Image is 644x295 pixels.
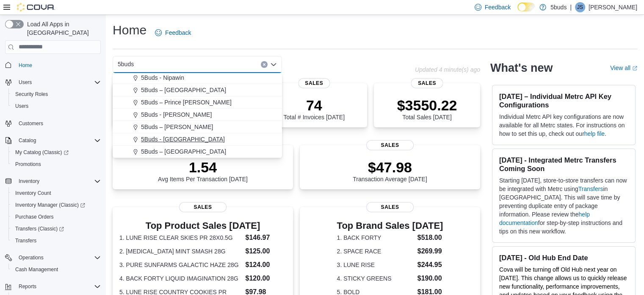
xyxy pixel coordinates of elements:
[15,225,64,232] span: Transfers (Classic)
[12,159,44,169] a: Promotions
[113,72,282,84] button: 5Buds - Nipawin
[19,62,32,69] span: Home
[15,214,54,220] span: Purchase Orders
[270,61,277,68] button: Close list of options
[632,66,637,71] svg: External link
[15,91,48,98] span: Security Roles
[19,178,39,185] span: Inventory
[584,130,605,137] a: help file
[12,200,88,210] a: Inventory Manager (Classic)
[15,60,101,70] span: Home
[8,158,104,170] button: Promotions
[12,147,101,157] span: My Catalog (Classic)
[15,176,43,186] button: Inventory
[152,24,194,41] a: Feedback
[12,101,101,111] span: Users
[19,79,32,86] span: Users
[337,261,414,269] dt: 3. LUNE RISE
[19,137,36,144] span: Catalog
[517,3,535,11] input: Dark Mode
[15,253,101,263] span: Operations
[417,260,443,270] dd: $244.95
[353,159,427,183] div: Transaction Average [DATE]
[12,188,55,198] a: Inventory Count
[113,109,282,121] button: 5Buds - [PERSON_NAME]
[283,97,344,121] div: Total # Invoices [DATE]
[245,246,286,256] dd: $125.00
[2,252,104,264] button: Operations
[8,146,104,158] a: My Catalog (Classic)
[2,175,104,187] button: Inventory
[119,247,242,256] dt: 2. [MEDICAL_DATA] MINT SMASH 28G
[499,92,628,109] h3: [DATE] – Individual Metrc API Key Configurations
[158,159,248,176] p: 1.54
[15,118,101,129] span: Customers
[283,97,344,114] p: 74
[499,253,628,262] h3: [DATE] - Old Hub End Date
[179,202,227,212] span: Sales
[15,161,41,168] span: Promotions
[499,176,628,236] p: Starting [DATE], store-to-store transfers can now be integrated with Metrc using in [GEOGRAPHIC_D...
[245,273,286,284] dd: $120.00
[577,2,583,12] span: JS
[8,100,104,112] button: Users
[415,66,480,73] p: Updated 4 minute(s) ago
[12,224,101,234] span: Transfers (Classic)
[589,2,637,12] p: [PERSON_NAME]
[17,3,55,11] img: Cova
[12,224,67,234] a: Transfers (Classic)
[119,233,242,242] dt: 1. LUNE RISE CLEAR SKIES PR 28X0.5G
[550,2,567,12] p: 5buds
[411,78,443,88] span: Sales
[610,65,637,71] a: View allExternal link
[19,120,43,127] span: Customers
[15,281,101,292] span: Reports
[15,237,36,244] span: Transfers
[15,202,85,208] span: Inventory Manager (Classic)
[15,149,69,156] span: My Catalog (Classic)
[15,135,39,146] button: Catalog
[337,221,443,231] h3: Top Brand Sales [DATE]
[578,185,603,192] a: Transfers
[12,212,57,222] a: Purchase Orders
[12,200,101,210] span: Inventory Manager (Classic)
[8,223,104,235] a: Transfers (Classic)
[353,159,427,176] p: $47.98
[113,10,282,158] div: Choose from the following options
[19,283,36,290] span: Reports
[8,187,104,199] button: Inventory Count
[15,77,35,87] button: Users
[2,59,104,71] button: Home
[366,140,414,150] span: Sales
[8,211,104,223] button: Purchase Orders
[245,260,286,270] dd: $124.00
[417,273,443,284] dd: $190.00
[8,88,104,100] button: Security Roles
[12,159,101,169] span: Promotions
[113,133,282,146] button: 5Buds - [GEOGRAPHIC_DATA]
[12,264,61,275] a: Cash Management
[141,86,226,94] span: 5Buds – [GEOGRAPHIC_DATA]
[12,236,101,246] span: Transfers
[245,233,286,243] dd: $146.97
[113,96,282,109] button: 5Buds – Prince [PERSON_NAME]
[141,135,225,143] span: 5Buds - [GEOGRAPHIC_DATA]
[15,266,58,273] span: Cash Management
[12,147,72,157] a: My Catalog (Classic)
[570,2,572,12] p: |
[141,110,212,119] span: 5Buds - [PERSON_NAME]
[261,61,268,68] button: Clear input
[119,274,242,283] dt: 4. BACK FORTY LIQUID IMAGINATION 28G
[8,264,104,275] button: Cash Management
[8,199,104,211] a: Inventory Manager (Classic)
[141,98,232,107] span: 5Buds – Prince [PERSON_NAME]
[113,146,282,158] button: 5Buds – [GEOGRAPHIC_DATA]
[499,112,628,138] p: Individual Metrc API key configurations are now available for all Metrc states. For instructions ...
[15,253,47,263] button: Operations
[12,89,51,99] a: Security Roles
[12,236,40,246] a: Transfers
[337,233,414,242] dt: 1. BACK FORTY
[2,281,104,292] button: Reports
[2,76,104,88] button: Users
